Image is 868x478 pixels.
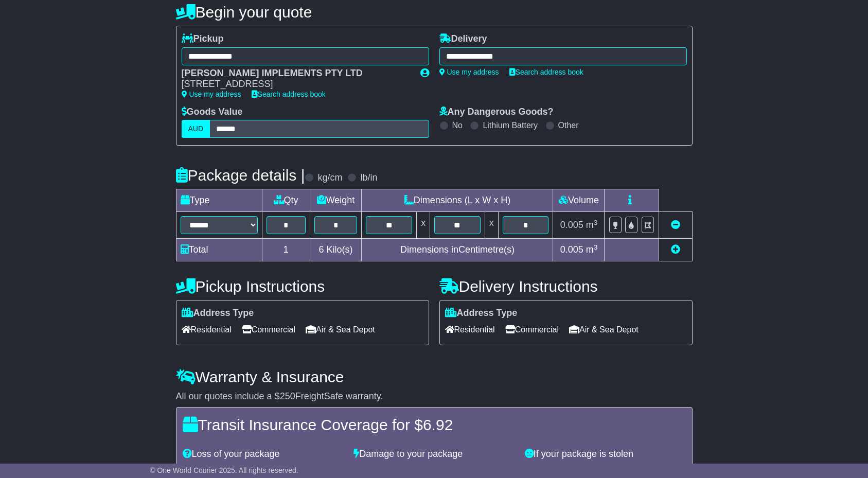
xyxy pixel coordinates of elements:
[182,107,243,118] label: Goods Value
[310,189,362,212] td: Weight
[452,120,463,130] label: No
[182,308,254,319] label: Address Type
[262,239,310,261] td: 1
[182,68,410,79] div: [PERSON_NAME] IMPLEMENTS PTY LTD
[439,33,487,45] label: Delivery
[176,239,262,261] td: Total
[242,322,295,338] span: Commercial
[317,172,342,184] label: kg/cm
[439,278,693,295] h4: Delivery Instructions
[569,322,639,338] span: Air & Sea Depot
[176,189,262,212] td: Type
[485,212,498,239] td: x
[262,189,310,212] td: Qty
[483,120,538,130] label: Lithium Battery
[280,391,295,401] span: 250
[362,239,553,261] td: Dimensions in Centimetre(s)
[150,466,298,474] span: © One World Courier 2025. All rights reserved.
[306,322,375,338] span: Air & Sea Depot
[176,167,305,184] h4: Package details |
[586,244,598,255] span: m
[348,449,520,460] div: Damage to your package
[594,243,598,251] sup: 3
[182,90,241,98] a: Use my address
[182,33,224,45] label: Pickup
[182,120,210,138] label: AUD
[178,449,349,460] div: Loss of your package
[520,449,691,460] div: If your package is stolen
[417,212,430,239] td: x
[560,220,583,230] span: 0.005
[182,322,232,338] span: Residential
[176,278,429,295] h4: Pickup Instructions
[360,172,377,184] label: lb/in
[176,4,693,21] h4: Begin your quote
[505,322,559,338] span: Commercial
[445,322,495,338] span: Residential
[671,220,680,230] a: Remove this item
[594,219,598,226] sup: 3
[176,391,693,402] div: All our quotes include a $ FreightSafe warranty.
[176,368,693,385] h4: Warranty & Insurance
[362,189,553,212] td: Dimensions (L x W x H)
[558,120,579,130] label: Other
[553,189,605,212] td: Volume
[671,244,680,255] a: Add new item
[310,239,362,261] td: Kilo(s)
[560,244,583,255] span: 0.005
[252,90,326,98] a: Search address book
[586,220,598,230] span: m
[182,79,410,90] div: [STREET_ADDRESS]
[509,68,583,76] a: Search address book
[423,416,453,433] span: 6.92
[439,68,499,76] a: Use my address
[183,416,686,433] h4: Transit Insurance Coverage for $
[445,308,518,319] label: Address Type
[439,107,554,118] label: Any Dangerous Goods?
[318,244,324,255] span: 6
